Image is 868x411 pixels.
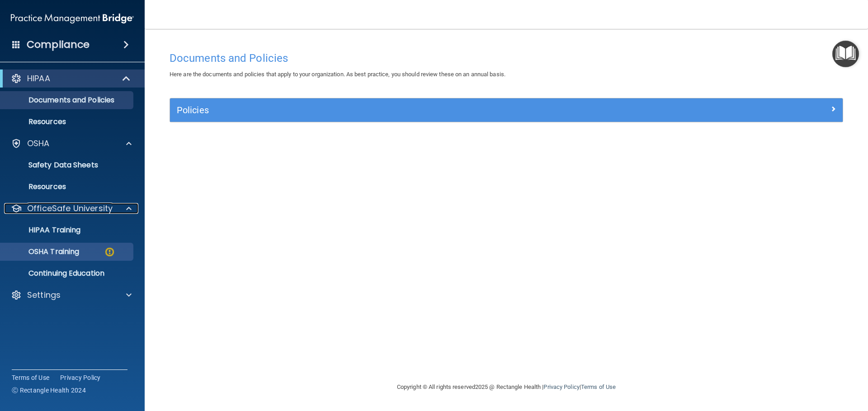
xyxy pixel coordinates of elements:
a: OSHA [11,138,132,149]
a: Terms of Use [581,383,616,390]
h4: Documents and Policies [170,52,843,64]
h5: Policies [177,105,668,115]
span: Here are the documents and policies that apply to your organization. As best practice, you should... [170,71,505,78]
img: warning-circle.0cc9ac19.png [104,246,115,258]
a: OfficeSafe University [11,203,132,214]
a: Privacy Policy [543,383,579,390]
a: Settings [11,290,132,300]
p: Resources [6,117,129,126]
a: HIPAA [11,73,131,84]
p: OSHA Training [6,247,79,256]
button: Open Resource Center [832,41,859,67]
p: HIPAA Training [6,226,80,235]
div: Copyright © All rights reserved 2025 @ Rectangle Health | | [341,373,671,402]
h4: Compliance [27,38,90,51]
p: Documents and Policies [6,96,129,105]
p: Safety Data Sheets [6,161,129,170]
p: Settings [27,290,61,300]
a: Policies [177,103,836,117]
p: HIPAA [27,73,50,84]
span: Ⓒ Rectangle Health 2024 [12,386,86,395]
img: PMB logo [11,9,134,28]
a: Privacy Policy [60,373,101,382]
p: Resources [6,182,129,191]
p: OfficeSafe University [27,203,113,214]
p: Continuing Education [6,269,129,278]
a: Terms of Use [12,373,49,382]
p: OSHA [27,138,50,149]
